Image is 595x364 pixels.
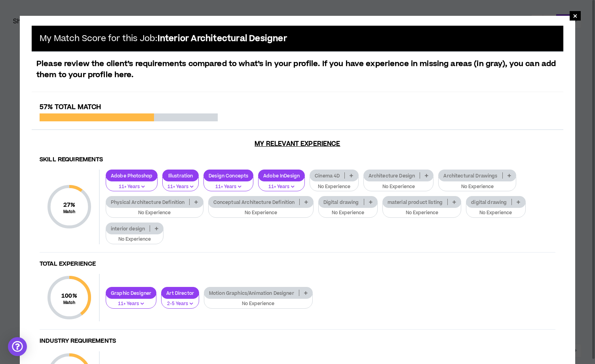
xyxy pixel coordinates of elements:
[382,203,462,218] button: No Experience
[111,183,152,190] p: 11+ Years
[369,183,429,190] p: No Experience
[364,173,420,179] p: Architecture Design
[204,290,299,296] p: Motion Graphics/Animation Designer
[213,209,308,217] p: No Experience
[61,292,77,300] span: 100 %
[162,177,199,192] button: 11+ Years
[106,177,158,192] button: 11+ Years
[203,177,253,192] button: 11+ Years
[323,209,373,217] p: No Experience
[208,203,314,218] button: No Experience
[263,183,300,190] p: 11+ Years
[259,173,304,179] p: Adobe InDesign
[471,209,520,217] p: No Experience
[63,209,76,215] small: Match
[163,173,198,179] p: Illustration
[209,199,300,205] p: Conceptual Architecture Definition
[40,156,555,164] h4: Skill Requirements
[32,140,563,148] h3: My Relevant Experience
[111,300,151,307] p: 11+ Years
[106,294,156,309] button: 11+ Years
[319,199,364,205] p: Digital drawing
[209,300,308,307] p: No Experience
[315,183,353,190] p: No Experience
[573,11,578,21] span: ×
[204,173,253,179] p: Design Concepts
[466,199,511,205] p: digital drawing
[106,199,189,205] p: Physical Architecture Definition
[318,203,378,218] button: No Experience
[162,290,199,296] p: Art Director
[8,337,27,356] div: Open Intercom Messenger
[161,294,199,309] button: 2-5 Years
[40,102,101,112] span: 57% Total Match
[106,229,163,244] button: No Experience
[388,209,456,217] p: No Experience
[363,177,434,192] button: No Experience
[32,58,563,81] p: Please review the client’s requirements compared to what’s in your profile. If you have experienc...
[40,34,287,43] h5: My Match Score for this Job:
[63,201,76,209] span: 27 %
[111,209,198,217] p: No Experience
[167,183,194,190] p: 11+ Years
[106,290,156,296] p: Graphic Designer
[439,173,502,179] p: Architectural Drawings
[111,236,158,243] p: No Experience
[40,260,555,268] h4: Total Experience
[40,338,555,345] h4: Industry Requirements
[443,183,511,190] p: No Experience
[466,203,525,218] button: No Experience
[310,173,344,179] p: Cinema 4D
[438,177,516,192] button: No Experience
[106,203,203,218] button: No Experience
[383,199,447,205] p: material product listing
[61,300,77,306] small: Match
[166,300,194,307] p: 2-5 Years
[310,177,358,192] button: No Experience
[258,177,305,192] button: 11+ Years
[106,173,157,179] p: Adobe Photoshop
[158,33,287,44] b: Interior Architectural Designer
[209,183,248,190] p: 11+ Years
[106,226,150,232] p: interior design
[204,294,313,309] button: No Experience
